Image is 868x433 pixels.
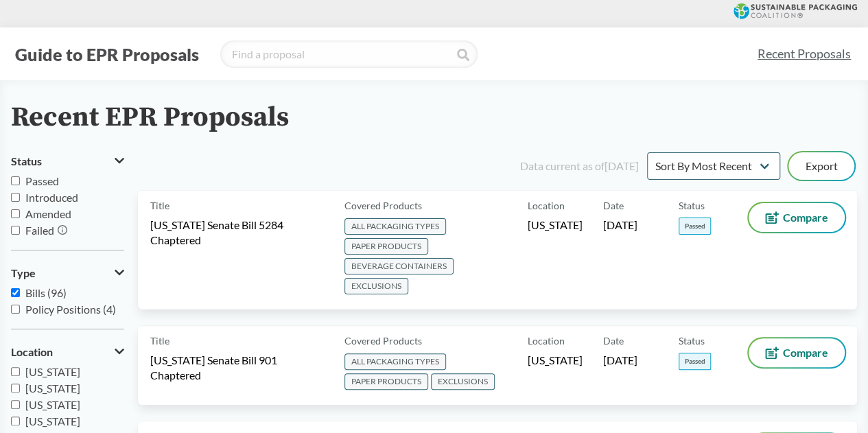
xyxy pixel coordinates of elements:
span: Location [528,198,565,213]
span: [US_STATE] [528,218,583,233]
input: [US_STATE] [11,367,20,376]
span: Location [528,333,565,348]
span: EXCLUSIONS [431,373,495,390]
button: Status [11,150,124,173]
button: Location [11,340,124,364]
button: Compare [749,203,845,232]
span: Compare [783,347,828,358]
button: Compare [749,338,845,367]
span: [DATE] [603,218,637,233]
span: Covered Products [344,198,422,213]
span: [US_STATE] Senate Bill 901 Chaptered [150,353,328,383]
span: ALL PACKAGING TYPES [344,353,446,370]
input: [US_STATE] [11,400,20,409]
span: Policy Positions (4) [25,303,116,316]
span: Covered Products [344,333,422,348]
span: Status [679,333,705,348]
span: ALL PACKAGING TYPES [344,218,446,235]
h2: Recent EPR Proposals [11,102,289,133]
span: Title [150,198,169,213]
span: Location [11,346,53,358]
span: [US_STATE] [25,382,80,395]
input: Policy Positions (4) [11,305,20,314]
span: Type [11,267,36,279]
span: Status [679,198,705,213]
span: Date [603,198,624,213]
input: Amended [11,209,20,218]
span: Introduced [25,191,78,204]
span: Passed [25,174,59,187]
span: [US_STATE] [25,398,80,411]
input: [US_STATE] [11,417,20,425]
input: Introduced [11,193,20,202]
input: Bills (96) [11,288,20,297]
span: Status [11,155,42,167]
span: Passed [679,353,711,370]
a: Recent Proposals [751,38,857,69]
span: Failed [25,224,54,237]
span: EXCLUSIONS [344,278,408,294]
span: Bills (96) [25,286,67,299]
span: [US_STATE] [25,365,80,378]
span: BEVERAGE CONTAINERS [344,258,454,274]
span: [US_STATE] Senate Bill 5284 Chaptered [150,218,328,248]
span: [US_STATE] [528,353,583,368]
span: Amended [25,207,71,220]
input: [US_STATE] [11,384,20,393]
span: PAPER PRODUCTS [344,373,428,390]
button: Export [788,152,854,180]
span: Passed [679,218,711,235]
span: [US_STATE] [25,414,80,428]
span: [DATE] [603,353,637,368]
input: Passed [11,176,20,185]
span: Date [603,333,624,348]
input: Find a proposal [220,40,478,68]
span: Title [150,333,169,348]
button: Type [11,261,124,285]
input: Failed [11,226,20,235]
span: Compare [783,212,828,223]
button: Guide to EPR Proposals [11,43,203,65]
div: Data current as of [DATE] [520,158,639,174]
span: PAPER PRODUCTS [344,238,428,255]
